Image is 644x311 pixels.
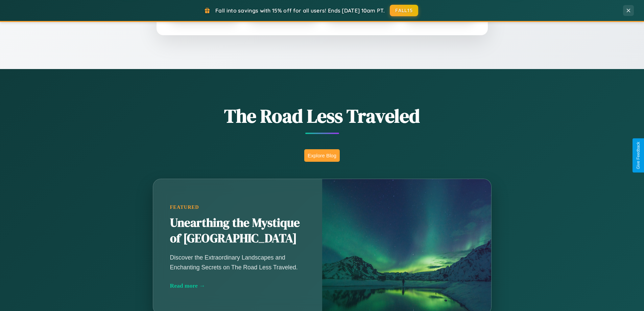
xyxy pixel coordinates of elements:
h1: The Road Less Traveled [119,103,525,129]
div: Featured [170,204,305,210]
div: Read more → [170,282,305,289]
button: Explore Blog [304,149,340,162]
button: FALL15 [390,5,418,16]
h2: Unearthing the Mystique of [GEOGRAPHIC_DATA] [170,215,305,246]
p: Discover the Extraordinary Landscapes and Enchanting Secrets on The Road Less Traveled. [170,253,305,272]
div: Give Feedback [636,142,641,169]
span: Fall into savings with 15% off for all users! Ends [DATE] 10am PT. [215,7,385,14]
